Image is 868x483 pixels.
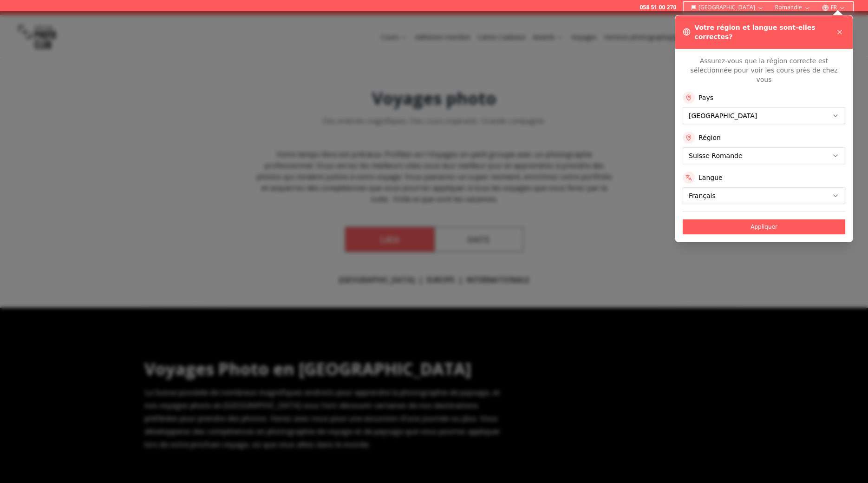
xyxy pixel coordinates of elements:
button: [GEOGRAPHIC_DATA] [687,2,768,13]
h3: Votre région et langue sont-elles correctes? [694,23,834,41]
label: Région [698,133,721,142]
button: Romandie [771,2,815,13]
p: Assurez-vous que la région correcte est sélectionnée pour voir les cours près de chez vous [683,56,845,84]
label: Langue [698,173,723,182]
a: 058 51 00 270 [640,4,676,11]
button: Appliquer [683,219,845,234]
label: Pays [698,93,713,102]
button: FR [818,2,849,13]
